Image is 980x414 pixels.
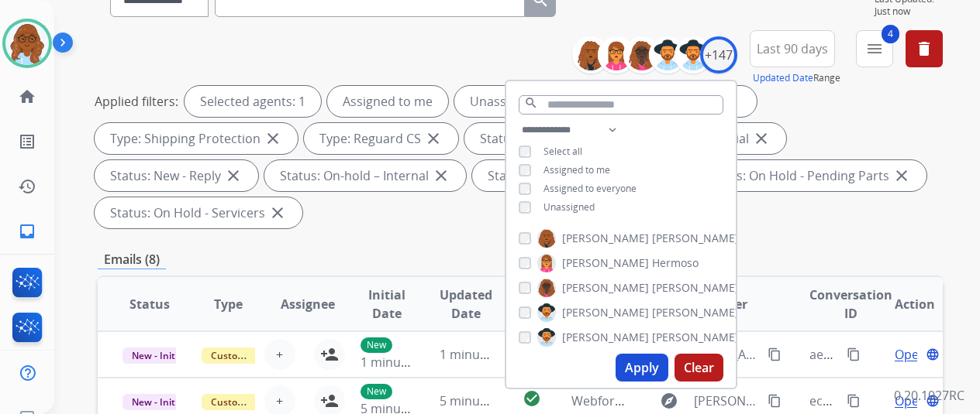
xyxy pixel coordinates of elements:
mat-icon: explore [660,392,678,410]
mat-icon: content_copy [768,347,782,361]
mat-icon: close [268,204,287,222]
div: Type: Shipping Protection [95,123,298,154]
span: Last 90 days [757,46,828,52]
div: Status: On Hold - Servicers [95,197,302,228]
img: avatar [5,22,49,65]
span: 5 minutes ago [440,392,523,409]
mat-icon: content_copy [847,347,861,361]
span: Updated Date [440,286,492,323]
span: Open [895,345,927,364]
div: Unassigned [454,86,554,117]
span: [PERSON_NAME] [652,305,739,320]
div: Status: Open - All [464,123,616,154]
span: [PERSON_NAME] [562,330,649,345]
mat-icon: list_alt [18,132,36,151]
mat-icon: inbox [18,222,36,241]
span: Select all [543,145,582,158]
mat-icon: person_add [320,345,339,364]
mat-icon: content_copy [847,394,861,408]
mat-icon: close [224,166,243,185]
p: 0.20.1027RC [894,386,964,405]
mat-icon: check_circle [523,389,541,408]
span: + [276,345,283,364]
span: Assignee [281,295,335,313]
span: 1 minute ago [361,354,437,371]
div: +147 [700,36,737,74]
span: [PERSON_NAME] [652,231,739,246]
mat-icon: delete [915,39,933,58]
span: [PERSON_NAME] [562,255,649,271]
button: Clear [675,354,723,381]
span: New - Initial [122,394,195,410]
span: [PERSON_NAME] [562,231,649,246]
div: Status: New - Reply [95,160,258,191]
span: Assigned to me [543,163,610,176]
span: Hermoso [652,255,699,271]
span: Initial Date [361,286,414,323]
span: + [276,392,283,410]
mat-icon: home [18,87,36,106]
mat-icon: close [892,166,911,185]
div: Selected agents: 1 [185,86,321,117]
span: Range [753,71,840,84]
mat-icon: close [752,129,771,148]
mat-icon: language [926,347,940,361]
span: Type [214,295,243,313]
span: Just now [875,5,943,18]
p: New [361,337,392,353]
span: Customer Support [202,347,302,364]
span: [PERSON_NAME] [652,330,739,345]
span: [PERSON_NAME][EMAIL_ADDRESS][DOMAIN_NAME] [694,392,758,410]
p: Emails (8) [98,250,166,269]
mat-icon: close [264,129,282,148]
button: + [264,339,295,370]
div: Assigned to me [327,86,448,117]
mat-icon: close [432,166,450,185]
span: New - Initial [122,347,195,364]
button: Last 90 days [750,30,835,67]
p: New [361,384,392,399]
mat-icon: search [524,96,538,110]
span: Assigned to everyone [543,182,637,195]
mat-icon: history [18,177,36,196]
mat-icon: menu [865,39,884,58]
mat-icon: content_copy [768,394,782,408]
span: Customer Support [202,394,302,410]
div: Status: On-hold – Internal [264,160,466,191]
div: Status: On-hold - Customer [472,160,684,191]
span: [PERSON_NAME] [562,305,649,320]
div: Type: Reguard CS [304,123,458,154]
button: 4 [856,30,893,67]
span: Unassigned [543,200,595,214]
p: Applied filters: [95,92,178,111]
button: Apply [616,354,668,381]
mat-icon: close [424,129,443,148]
div: Status: On Hold - Pending Parts [690,160,927,191]
span: Status [129,295,170,313]
span: [PERSON_NAME] [652,280,739,296]
span: 1 minute ago [440,346,516,363]
span: [PERSON_NAME] [562,280,649,296]
th: Action [864,277,943,331]
mat-icon: person_add [320,392,339,410]
span: Conversation ID [809,286,892,323]
span: 4 [882,25,899,43]
button: Updated Date [753,72,813,84]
